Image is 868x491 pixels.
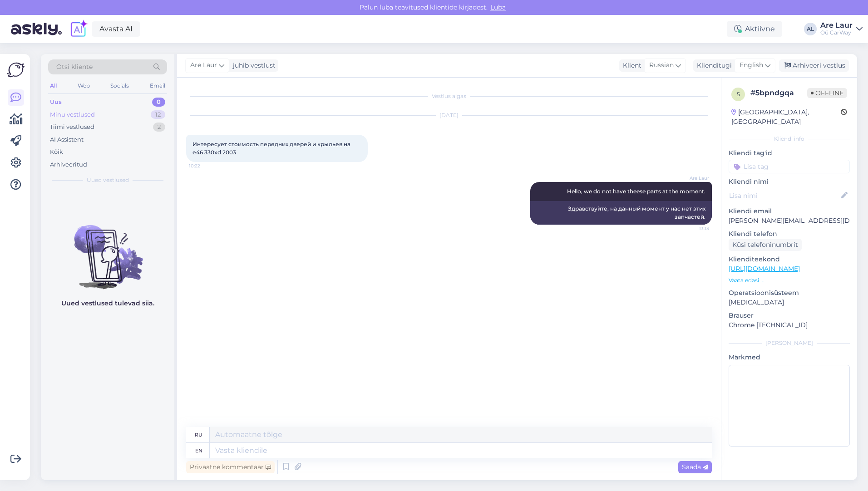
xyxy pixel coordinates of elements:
[195,427,202,442] div: ru
[152,98,165,107] div: 0
[731,108,841,127] div: [GEOGRAPHIC_DATA], [GEOGRAPHIC_DATA]
[820,22,853,29] div: Are Laur
[50,123,94,132] div: Tiimi vestlused
[729,239,802,251] div: Küsi telefoninumbrit
[727,21,782,37] div: Aktiivne
[729,135,850,143] div: Kliendi info
[619,61,641,70] div: Klient
[186,92,712,100] div: Vestlus algas
[7,61,25,79] img: Askly Logo
[737,91,740,98] span: 5
[192,141,352,156] span: Интересует стоимость передних дверей и крыльев на е46 330xd 2003
[50,98,62,107] div: Uus
[151,110,165,119] div: 12
[189,162,223,169] span: 10:22
[750,88,807,98] div: # 5bpndgqa
[148,80,167,92] div: Email
[693,61,732,70] div: Klienditugi
[69,20,88,39] img: explore-ai
[729,255,850,264] p: Klienditeekond
[740,60,763,70] span: English
[779,59,849,72] div: Arhiveeri vestlus
[729,288,850,298] p: Operatsioonisüsteem
[675,175,709,182] span: Are Laur
[108,80,131,92] div: Socials
[729,276,850,285] p: Vaata edasi ...
[729,229,850,239] p: Kliendi telefon
[48,80,59,92] div: All
[50,135,84,144] div: AI Assistent
[729,177,850,187] p: Kliendi nimi
[50,147,63,157] div: Kõik
[804,23,817,35] div: AL
[488,3,508,11] span: Luba
[530,201,712,225] div: Здравствуйте, на данный момент у нас нет этих запчастей.
[729,311,850,320] p: Brauser
[76,80,92,92] div: Web
[675,225,709,232] span: 13:13
[820,22,863,36] a: Are LaurOü CarWay
[729,191,839,201] input: Lisa nimi
[87,176,129,184] span: Uued vestlused
[820,29,853,36] div: Oü CarWay
[729,160,850,173] input: Lisa tag
[186,111,712,119] div: [DATE]
[50,160,87,169] div: Arhiveeritud
[50,110,95,119] div: Minu vestlused
[186,461,275,473] div: Privaatne kommentaar
[190,60,217,70] span: Are Laur
[195,443,202,458] div: en
[92,21,140,37] a: Avasta AI
[729,148,850,158] p: Kliendi tag'id
[682,463,708,471] span: Saada
[649,60,674,70] span: Russian
[567,188,705,195] span: Hello, we do not have theese parts at the moment.
[729,339,850,347] div: [PERSON_NAME]
[729,206,850,216] p: Kliendi email
[729,320,850,330] p: Chrome [TECHNICAL_ID]
[229,61,276,70] div: juhib vestlust
[41,209,174,290] img: No chats
[153,123,165,132] div: 2
[729,353,850,362] p: Märkmed
[729,216,850,226] p: [PERSON_NAME][EMAIL_ADDRESS][DOMAIN_NAME]
[807,88,847,98] span: Offline
[56,62,93,72] span: Otsi kliente
[729,298,850,307] p: [MEDICAL_DATA]
[729,265,800,273] a: [URL][DOMAIN_NAME]
[61,299,154,308] p: Uued vestlused tulevad siia.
